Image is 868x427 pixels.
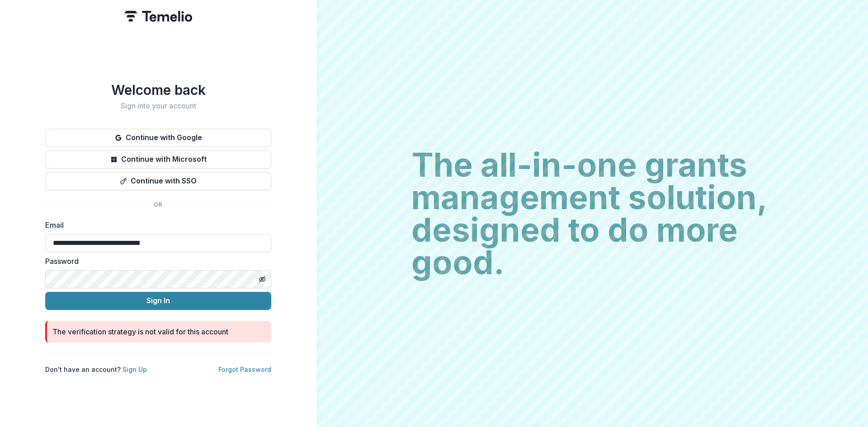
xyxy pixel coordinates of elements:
button: Sign In [45,292,271,310]
a: Sign Up [123,366,147,373]
button: Continue with Microsoft [45,150,271,169]
label: Email [45,220,266,230]
h1: Welcome back [45,82,271,98]
button: Continue with SSO [45,172,271,190]
div: The verification strategy is not valid for this account [52,326,228,337]
label: Password [45,256,266,267]
h2: Sign into your account [45,102,271,110]
img: Temelio [124,11,192,22]
button: Continue with Google [45,129,271,147]
p: Don't have an account? [45,365,147,374]
a: Forgot Password [218,366,271,373]
button: Toggle password visibility [255,272,269,286]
